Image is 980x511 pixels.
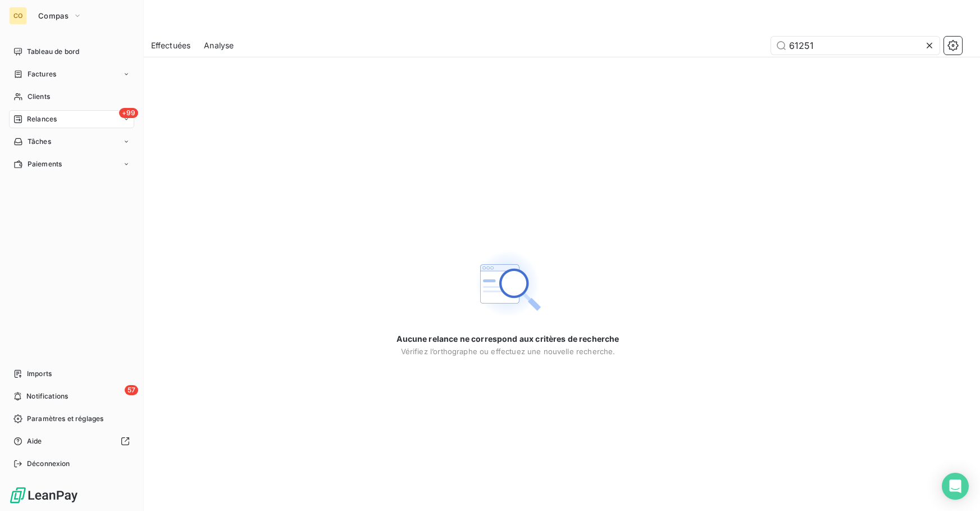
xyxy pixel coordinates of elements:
span: Compas [38,11,69,20]
span: Imports [27,369,52,379]
span: Factures [28,69,56,79]
div: Open Intercom Messenger [942,473,969,500]
input: Rechercher [771,37,940,55]
span: Tableau de bord [27,47,79,57]
span: Tâches [28,137,51,147]
span: Paramètres et réglages [27,414,103,424]
span: Clients [28,92,50,102]
img: Logo LeanPay [9,486,79,504]
span: Vérifiez l’orthographe ou effectuez une nouvelle recherche. [401,347,616,356]
span: Aucune relance ne correspond aux critères de recherche [396,333,619,345]
span: Effectuées [151,40,191,51]
span: Déconnexion [27,459,70,469]
div: CO [9,7,27,25]
a: Aide [9,432,134,450]
span: Paiements [28,159,62,169]
span: Notifications [26,391,68,401]
span: Analyse [204,40,234,51]
span: 57 [125,385,138,395]
span: Aide [27,436,42,446]
span: Relances [27,114,57,124]
img: Empty state [472,248,544,320]
span: +99 [119,108,138,118]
